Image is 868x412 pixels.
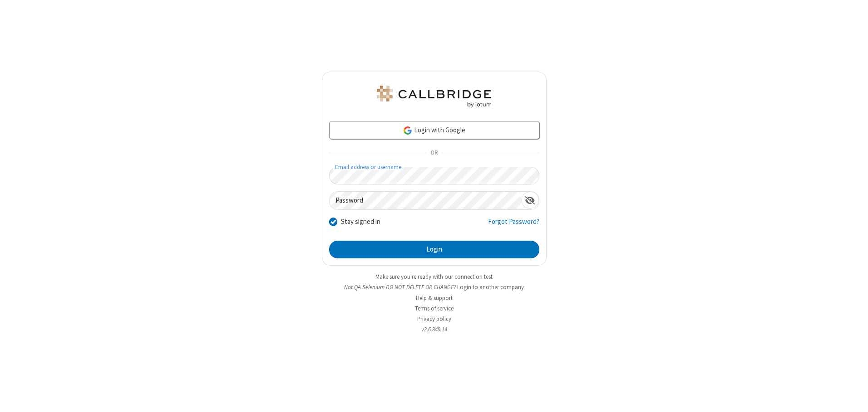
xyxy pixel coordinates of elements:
a: Make sure you're ready with our connection test [375,273,493,281]
img: QA Selenium DO NOT DELETE OR CHANGE [375,86,493,107]
li: v2.6.349.14 [322,325,547,334]
a: Terms of service [415,305,454,312]
a: Login with Google [329,121,539,139]
div: Show password [521,192,539,208]
a: Help & support [416,294,453,302]
span: OR [427,147,441,160]
input: Password [330,192,521,209]
label: Stay signed in [341,217,380,227]
a: Privacy policy [417,315,451,323]
button: Login to another company [457,283,524,291]
li: Not QA Selenium DO NOT DELETE OR CHANGE? [322,283,547,291]
input: Email address or username [329,167,539,184]
img: google-icon.png [403,126,413,136]
button: Login [329,241,539,259]
a: Forgot Password? [488,217,539,234]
